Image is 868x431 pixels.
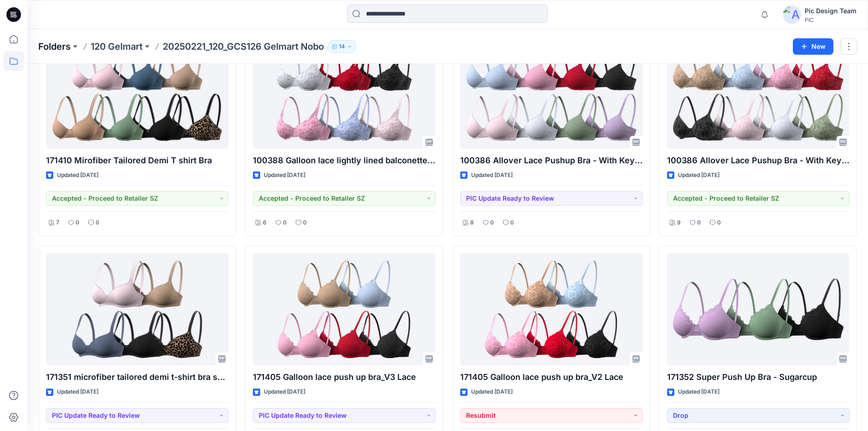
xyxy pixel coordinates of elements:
[697,218,701,228] p: 0
[460,154,642,167] p: 100386 Allover Lace Pushup Bra - With Keyhole Regular Foam - V3 LACE
[783,5,801,24] img: avatar
[471,171,513,180] p: Updated [DATE]
[163,40,324,53] p: 20250221_120_GCS126 Gelmart Nobo
[667,154,849,167] p: 100386 Allover Lace Pushup Bra - With Keyhole Regular Foam - V1 LACE
[471,387,513,397] p: Updated [DATE]
[96,218,99,228] p: 0
[339,42,345,52] p: 14
[263,218,267,228] p: 6
[46,36,228,149] a: 171410 Mirofiber Tailored Demi T shirt Bra
[46,154,228,167] p: 171410 Mirofiber Tailored Demi T shirt Bra
[46,371,228,384] p: 171351 microfiber tailored demi t-shirt bra sugarcup
[678,171,719,180] p: Updated [DATE]
[303,218,307,228] p: 0
[46,253,228,366] a: 171351 microfiber tailored demi t-shirt bra sugarcup
[667,371,849,384] p: 171352 Super Push Up Bra - Sugarcup
[56,218,59,228] p: 7
[253,253,435,366] a: 171405 Galloon lace push up bra_V3 Lace
[76,218,79,228] p: 0
[510,218,514,228] p: 0
[460,36,642,149] a: 100386 Allover Lace Pushup Bra - With Keyhole Regular Foam - V3 LACE
[470,218,474,228] p: 8
[264,171,305,180] p: Updated [DATE]
[677,218,681,228] p: 9
[38,40,71,53] a: Folders
[793,38,833,55] button: New
[328,40,356,53] button: 14
[253,154,435,167] p: 100388 Galloon lace lightly lined balconette sugarcup
[253,371,435,384] p: 171405 Galloon lace push up bra_V3 Lace
[264,387,305,397] p: Updated [DATE]
[490,218,494,228] p: 0
[667,36,849,149] a: 100386 Allover Lace Pushup Bra - With Keyhole Regular Foam - V1 LACE
[678,387,719,397] p: Updated [DATE]
[460,253,642,366] a: 171405 Galloon lace push up bra_V2 Lace
[91,40,143,53] a: 120 Gelmart
[717,218,721,228] p: 0
[667,253,849,366] a: 171352 Super Push Up Bra - Sugarcup
[253,36,435,149] a: 100388 Galloon lace lightly lined balconette sugarcup
[460,371,642,384] p: 171405 Galloon lace push up bra_V2 Lace
[283,218,287,228] p: 0
[805,5,857,16] div: Pic Design Team
[57,387,98,397] p: Updated [DATE]
[805,16,857,23] div: PIC
[57,171,98,180] p: Updated [DATE]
